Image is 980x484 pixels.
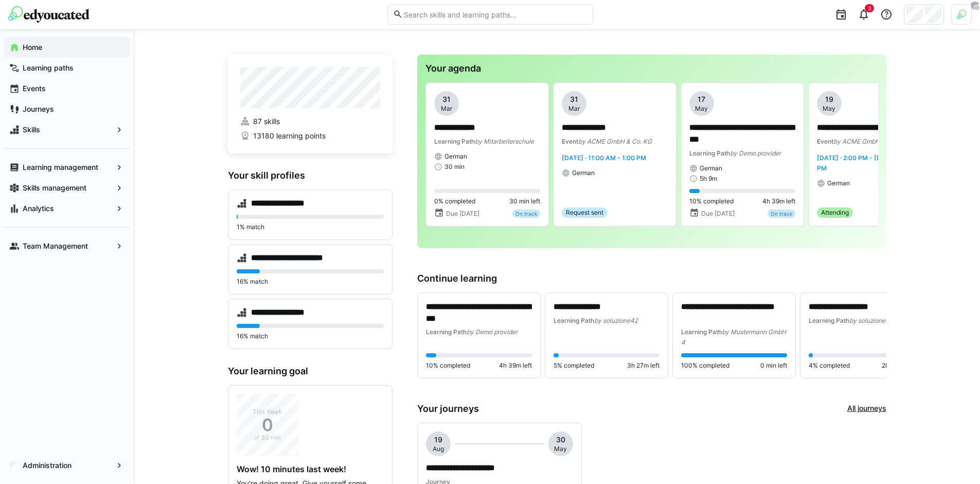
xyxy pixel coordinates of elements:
[253,116,280,127] span: 87 skills
[689,197,734,205] span: 10% completed
[817,137,833,145] span: Event
[570,94,578,105] span: 31
[562,154,646,162] span: [DATE] · 11:00 AM - 1:00 PM
[566,209,603,217] span: Request sent
[768,210,795,218] div: On track
[499,361,532,370] span: 4h 39m left
[434,435,442,445] span: 19
[475,137,534,145] span: by Mitarbeiterschule
[681,328,722,336] span: Learning Path
[578,137,652,145] span: by ACME GmbH & Co. KG
[821,209,849,217] span: Attending
[700,164,722,172] span: German
[512,210,540,218] div: On track
[417,273,886,284] h3: Continue learning
[809,361,850,370] span: 4% completed
[847,403,886,414] a: All journeys
[868,5,871,11] span: 3
[228,366,393,377] h3: Your learning goal
[701,210,735,218] span: Due [DATE]
[825,94,833,105] span: 19
[237,223,384,231] p: 1% match
[237,332,384,340] p: 16% match
[627,361,660,370] span: 3h 27m left
[441,105,452,113] span: Mar
[426,328,467,336] span: Learning Path
[509,197,540,205] span: 30 min left
[554,445,567,453] span: May
[833,137,907,145] span: by ACME GmbH & Co. KG
[681,361,729,370] span: 100% completed
[425,63,878,74] h3: Your agenda
[681,328,786,346] span: by Mustermann GmbH 4
[434,197,475,205] span: 0% completed
[689,149,730,157] span: Learning Path
[434,137,475,145] span: Learning Path
[823,105,835,113] span: May
[695,105,708,113] span: May
[442,94,451,105] span: 31
[849,317,893,324] span: by soluzione42
[809,317,849,324] span: Learning Path
[417,403,479,414] h3: Your journeys
[556,435,565,445] span: 30
[762,197,795,205] span: 4h 39m left
[827,179,850,187] span: German
[562,137,578,145] span: Event
[730,149,781,157] span: by Demo provider
[572,169,595,177] span: German
[594,317,638,324] span: by soluzione42
[444,163,465,171] span: 30 min
[698,94,705,105] span: 17
[817,154,914,172] span: [DATE] · 2:00 PM - [DATE] · 6:00 PM
[554,361,594,370] span: 5% completed
[700,175,717,183] span: 5h 9m
[446,210,479,218] span: Due [DATE]
[228,170,393,181] h3: Your skill profiles
[240,116,380,127] a: 87 skills
[467,328,518,336] span: by Demo provider
[444,152,467,161] span: German
[568,105,580,113] span: Mar
[253,131,326,141] span: 13180 learning points
[554,317,594,324] span: Learning Path
[433,445,444,453] span: Aug
[237,278,384,286] p: 16% match
[237,464,384,474] h4: Wow! 10 minutes last week!
[882,361,915,370] span: 2h 44m left
[403,10,587,19] input: Search skills and learning paths…
[426,361,470,370] span: 10% completed
[760,361,787,370] span: 0 min left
